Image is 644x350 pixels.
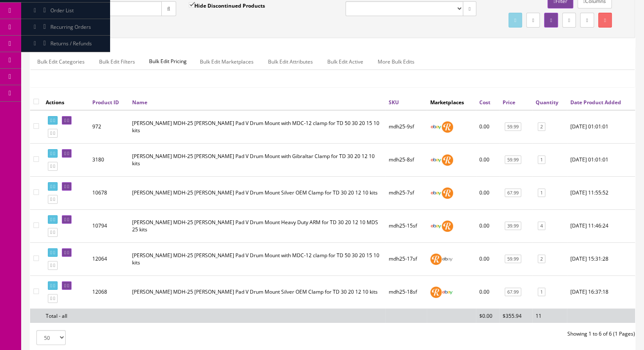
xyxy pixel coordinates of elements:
[129,275,385,308] td: Roland MDH-25 Tom Pad V Drum Mount Silver OEM Clamp for TD 30 20 12 10 kits
[538,156,545,164] a: 1
[385,209,427,242] td: mdh25-15sf
[132,99,147,106] a: Name
[532,308,567,323] td: 11
[503,99,515,106] a: Price
[505,255,521,264] a: 59.99
[567,110,635,144] td: 2020-01-01 01:01:01
[427,94,476,110] th: Marketplaces
[538,122,545,131] a: 2
[430,187,442,199] img: ebay
[89,275,129,308] td: 12068
[129,143,385,176] td: Roland MDH-25 Tom Pad V Drum Mount with Gibraltar Clamp for TD 30 20 12 10 kits
[538,189,545,197] a: 1
[442,220,453,232] img: reverb
[476,143,499,176] td: 0.00
[499,308,532,323] td: $355.94
[476,209,499,242] td: 0.00
[89,209,129,242] td: 10794
[430,154,442,166] img: ebay
[129,176,385,209] td: Roland MDH-25 Tom Pad V Drum Mount Silver OEM Clamp for TD 30 20 12 10 kits
[50,7,74,14] span: Order List
[505,156,521,164] a: 59.99
[567,209,635,242] td: 2024-06-07 11:46:24
[42,94,89,110] th: Actions
[442,187,453,199] img: reverb
[476,275,499,308] td: 0.00
[89,176,129,209] td: 10678
[129,242,385,275] td: Roland MDH-25 Tom Pad V Drum Mount with MDC-12 clamp for TD 50 30 20 15 10 kits
[567,275,635,308] td: 2025-08-05 16:37:18
[21,36,110,52] a: Returns / Refunds
[430,286,442,298] img: reverb
[505,288,521,297] a: 67.99
[570,99,621,106] a: Date Product Added
[42,308,89,323] td: Total - all
[143,53,193,69] span: Bulk Edit Pricing
[538,222,545,231] a: 4
[385,143,427,176] td: mdh25-8sf
[189,2,194,8] input: Hide Discontinued Products
[92,53,142,70] a: Bulk Edit Filters
[442,154,453,166] img: reverb
[129,209,385,242] td: Roland MDH-25 Tom Pad V Drum Mount Heavy Duty ARM for TD 30 20 12 10 MDS 25 kits
[371,53,421,70] a: More Bulk Edits
[333,330,642,338] div: Showing 1 to 6 of 6 (1 Pages)
[567,143,635,176] td: 2020-01-01 01:01:01
[479,99,490,106] a: Cost
[261,53,320,70] a: Bulk Edit Attributes
[21,3,110,19] a: Order List
[189,1,265,10] label: Hide Discontinued Products
[567,242,635,275] td: 2025-08-05 15:31:28
[385,176,427,209] td: mdh25-7sf
[193,53,260,70] a: Bulk Edit Marketplaces
[505,189,521,197] a: 67.99
[89,110,129,144] td: 972
[505,122,521,131] a: 59.99
[389,99,399,106] a: SKU
[321,53,370,70] a: Bulk Edit Active
[385,242,427,275] td: mdh25-17sf
[505,222,521,231] a: 39.99
[50,40,92,47] span: Returns / Refunds
[476,110,499,144] td: 0.00
[89,242,129,275] td: 12064
[442,253,453,265] img: ebay
[538,288,545,297] a: 1
[385,110,427,144] td: mdh25-9sf
[92,99,119,106] a: Product ID
[567,176,635,209] td: 2024-05-20 11:55:52
[538,255,545,264] a: 2
[89,143,129,176] td: 3180
[536,99,558,106] a: Quantity
[30,53,91,70] a: Bulk Edit Categories
[430,121,442,133] img: ebay
[442,286,453,298] img: ebay
[50,23,91,31] span: Recurring Orders
[430,220,442,232] img: ebay
[385,275,427,308] td: mdh25-18sf
[442,121,453,133] img: reverb
[430,253,442,265] img: reverb
[21,19,110,36] a: Recurring Orders
[476,308,499,323] td: $0.00
[129,110,385,144] td: Roland MDH-25 Tom Pad V Drum Mount with MDC-12 clamp for TD 50 30 20 15 10 kits
[476,242,499,275] td: 0.00
[476,176,499,209] td: 0.00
